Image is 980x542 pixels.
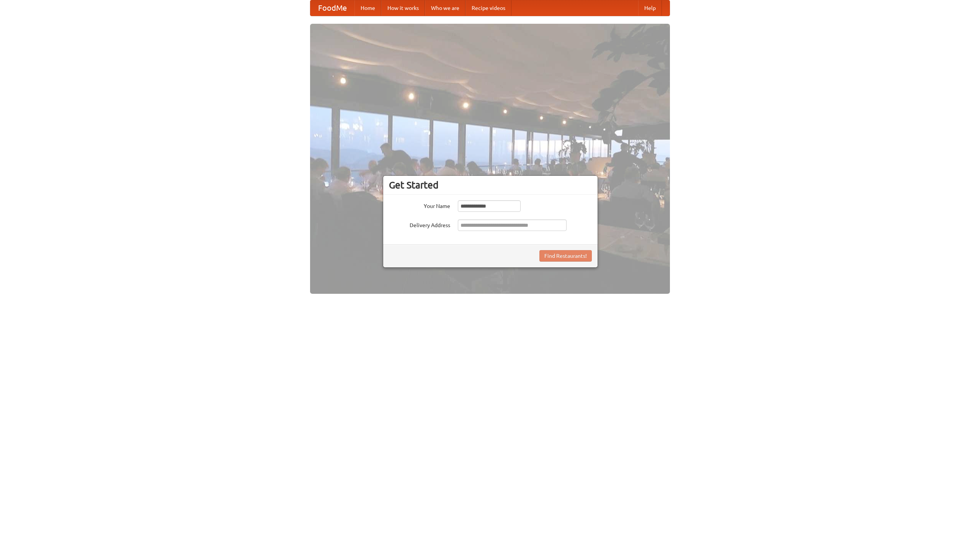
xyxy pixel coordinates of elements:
a: FoodMe [310,0,354,16]
a: Recipe videos [465,0,511,16]
a: How it works [381,0,425,16]
label: Your Name [389,200,450,210]
h3: Get Started [389,179,592,191]
label: Delivery Address [389,219,450,229]
a: Home [354,0,381,16]
a: Help [638,0,662,16]
a: Who we are [425,0,465,16]
button: Find Restaurants! [539,250,592,262]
